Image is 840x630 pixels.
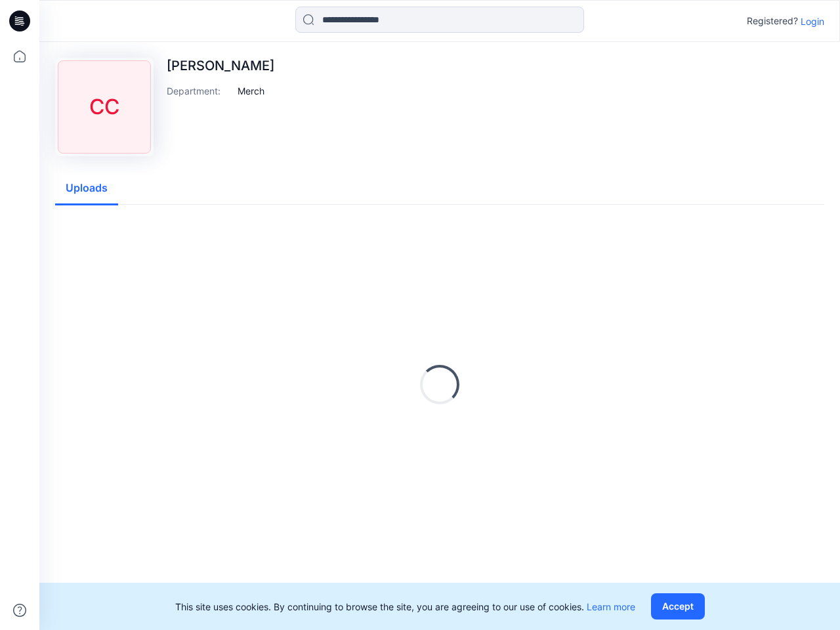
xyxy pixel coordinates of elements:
p: [PERSON_NAME] [167,58,274,73]
p: Registered? [747,13,798,29]
p: This site uses cookies. By continuing to browse the site, you are agreeing to our use of cookies. [175,600,635,614]
a: Learn more [587,601,635,612]
div: CC [58,60,151,154]
button: Accept [651,593,705,619]
p: Login [801,14,824,28]
p: Department : [167,84,232,98]
p: Merch [238,84,264,98]
button: Uploads [55,172,118,205]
